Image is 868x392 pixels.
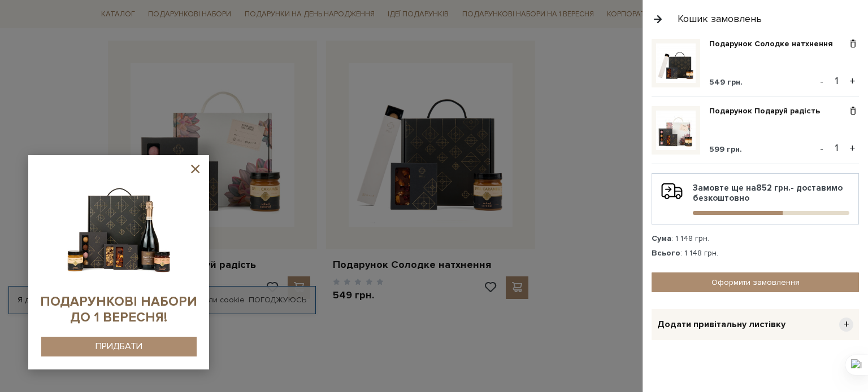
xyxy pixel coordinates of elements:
b: 852 грн. [756,183,791,193]
span: 549 грн. [709,77,743,87]
span: Додати привітальну листівку [657,319,785,331]
button: - [816,73,827,90]
div: : 1 148 грн. [652,248,859,258]
div: : 1 148 грн. [652,234,859,244]
strong: Всього [652,248,680,258]
div: Замовте ще на - доставимо безкоштовно [661,183,849,215]
button: + [846,73,859,90]
button: - [816,140,827,157]
a: Подарунок Подаруй радість [709,106,828,116]
div: Кошик замовлень [678,12,762,25]
span: 599 грн. [709,144,742,154]
a: Оформити замовлення [652,272,859,292]
img: Подарунок Подаруй радість [656,111,696,150]
a: Подарунок Солодке натхнення [709,39,841,49]
button: + [846,140,859,157]
strong: Сума [652,234,671,243]
span: + [839,318,853,332]
img: Подарунок Солодке натхнення [656,43,696,83]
